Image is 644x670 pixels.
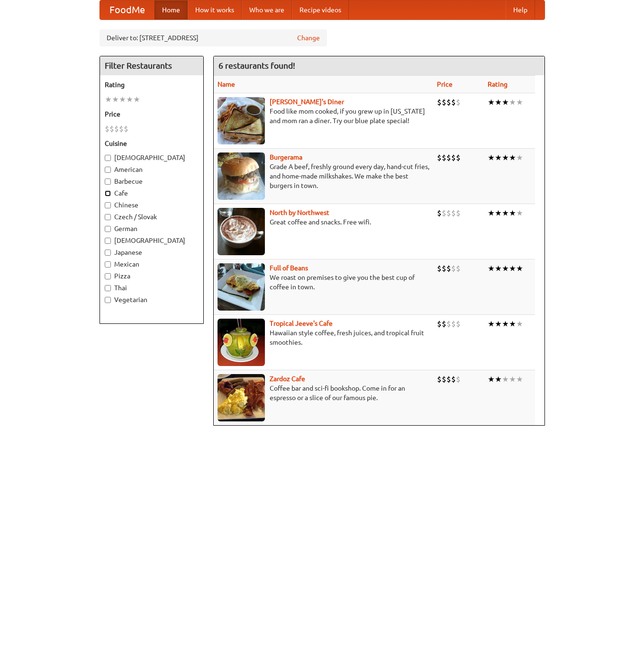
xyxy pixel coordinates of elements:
[292,0,349,19] a: Recipe videos
[442,319,446,329] li: $
[218,97,265,144] img: sallys.jpg
[495,374,502,384] li: ★
[456,97,461,107] li: $
[451,263,456,274] li: $
[488,97,495,107] li: ★
[105,271,199,281] label: Pizza
[133,94,140,105] li: ★
[437,374,442,384] li: $
[502,319,509,329] li: ★
[105,236,199,245] label: [DEMOGRAPHIC_DATA]
[105,226,111,232] input: German
[105,261,111,268] input: Mexican
[446,263,451,274] li: $
[114,124,119,134] li: $
[502,374,509,384] li: ★
[105,273,111,279] input: Pizza
[105,224,199,233] label: German
[442,374,446,384] li: $
[516,263,523,274] li: ★
[154,0,188,19] a: Home
[509,319,516,329] li: ★
[218,162,429,190] p: Grade A beef, freshly ground every day, hand-cut fries, and home-made milkshakes. We make the bes...
[488,80,508,88] a: Rating
[456,374,461,384] li: $
[218,217,429,227] p: Great coffee and snacks. Free wifi.
[488,263,495,274] li: ★
[502,208,509,218] li: ★
[218,107,429,125] p: Food like mom cooked, if you grew up in [US_STATE] and mom ran a diner. Try our blue plate special!
[218,328,429,347] p: Hawaiian style coffee, fresh juices, and tropical fruit smoothies.
[105,297,111,303] input: Vegetarian
[488,319,495,329] li: ★
[446,97,451,107] li: $
[105,80,199,89] h5: Rating
[502,152,509,163] li: ★
[495,319,502,329] li: ★
[112,94,119,105] li: ★
[442,97,446,107] li: $
[456,152,461,163] li: $
[105,188,199,198] label: Cafe
[437,152,442,163] li: $
[105,139,199,148] h5: Cuisine
[105,190,111,197] input: Cafe
[446,374,451,384] li: $
[509,374,516,384] li: ★
[509,97,516,107] li: ★
[105,200,199,210] label: Chinese
[218,273,429,292] p: We roast on premises to give you the best cup of coffee in town.
[126,94,133,105] li: ★
[437,97,442,107] li: $
[516,152,523,163] li: ★
[242,0,292,19] a: Who we are
[516,208,523,218] li: ★
[509,152,516,163] li: ★
[437,319,442,329] li: $
[105,285,111,291] input: Thai
[100,0,154,19] a: FoodMe
[270,153,302,161] a: Burgerama
[270,320,333,327] a: Tropical Jeeve's Cafe
[105,179,111,185] input: Barbecue
[218,152,265,200] img: burgerama.jpg
[105,283,199,293] label: Thai
[451,97,456,107] li: $
[100,29,327,46] div: Deliver to: [STREET_ADDRESS]
[105,202,111,208] input: Chinese
[502,263,509,274] li: ★
[270,264,308,272] a: Full of Beans
[451,152,456,163] li: $
[442,208,446,218] li: $
[502,97,509,107] li: ★
[297,33,320,43] a: Change
[446,208,451,218] li: $
[442,263,446,274] li: $
[218,80,235,88] a: Name
[105,214,111,220] input: Czech / Slovak
[270,209,329,216] a: North by Northwest
[218,208,265,255] img: north.jpg
[495,97,502,107] li: ★
[516,374,523,384] li: ★
[218,374,265,421] img: zardoz.jpg
[105,109,199,119] h5: Price
[446,319,451,329] li: $
[124,124,128,134] li: $
[451,208,456,218] li: $
[105,177,199,186] label: Barbecue
[218,61,295,70] ng-pluralize: 6 restaurants found!
[270,375,305,383] a: Zardoz Cafe
[105,238,111,244] input: [DEMOGRAPHIC_DATA]
[488,152,495,163] li: ★
[105,248,199,257] label: Japanese
[119,124,124,134] li: $
[495,152,502,163] li: ★
[218,319,265,366] img: jeeves.jpg
[270,98,344,106] a: [PERSON_NAME]'s Diner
